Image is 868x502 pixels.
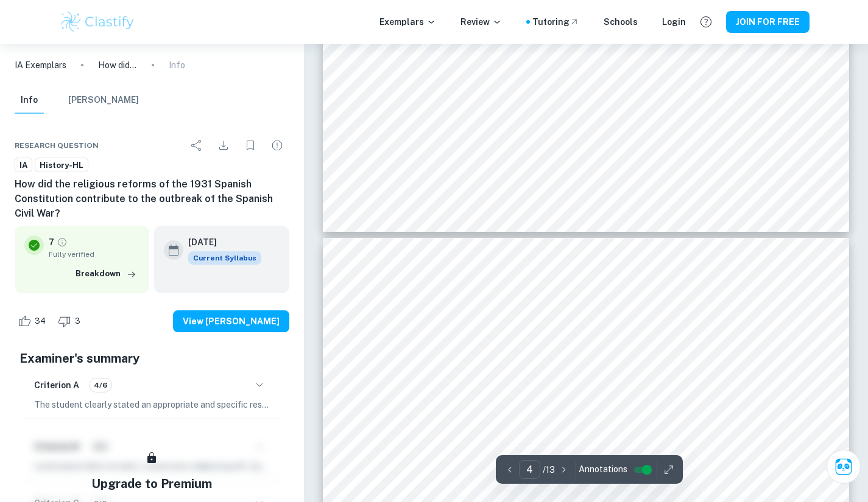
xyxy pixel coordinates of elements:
[15,177,289,221] h6: How did the religious reforms of the 1931 Spanish Constitution contribute to the outbreak of the ...
[543,463,555,476] p: / 13
[72,265,139,283] button: Breakdown
[726,11,810,33] button: JOIN FOR FREE
[604,15,638,29] a: Schools
[34,398,270,411] p: The student clearly stated an appropriate and specific research question focused on the relations...
[98,58,137,72] p: How did the religious reforms of the 1931 Spanish Constitution contribute to the outbreak of the ...
[188,235,252,249] h6: [DATE]
[379,15,436,29] p: Exemplars
[173,310,289,332] button: View [PERSON_NAME]
[34,378,79,392] h6: Criterion A
[15,140,99,151] span: Research question
[15,87,44,114] button: Info
[696,12,716,32] button: Help and Feedback
[35,158,88,173] a: History-HL
[15,58,66,72] a: IA Exemplars
[68,315,87,327] span: 3
[188,251,261,265] span: Current Syllabus
[59,10,136,34] img: Clastify logo
[188,251,261,265] div: This exemplar is based on the current syllabus. Feel free to refer to it for inspiration/ideas wh...
[35,159,88,172] span: History-HL
[265,133,289,158] div: Report issue
[460,15,502,29] p: Review
[662,15,686,29] a: Login
[49,235,54,249] p: 7
[57,237,68,248] a: Grade fully verified
[49,249,139,260] span: Fully verified
[19,349,284,368] h5: Examiner's summary
[827,450,861,484] button: Ask Clai
[532,15,579,29] a: Tutoring
[211,133,236,158] div: Download
[185,133,209,158] div: Share
[169,58,185,72] p: Info
[68,87,139,114] button: [PERSON_NAME]
[55,312,87,331] div: Dislike
[15,312,52,331] div: Like
[15,159,32,172] span: IA
[238,133,263,158] div: Bookmark
[28,315,52,327] span: 34
[15,158,32,173] a: IA
[579,463,627,476] span: Annotations
[91,475,212,493] h5: Upgrade to Premium
[90,380,111,391] span: 4/6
